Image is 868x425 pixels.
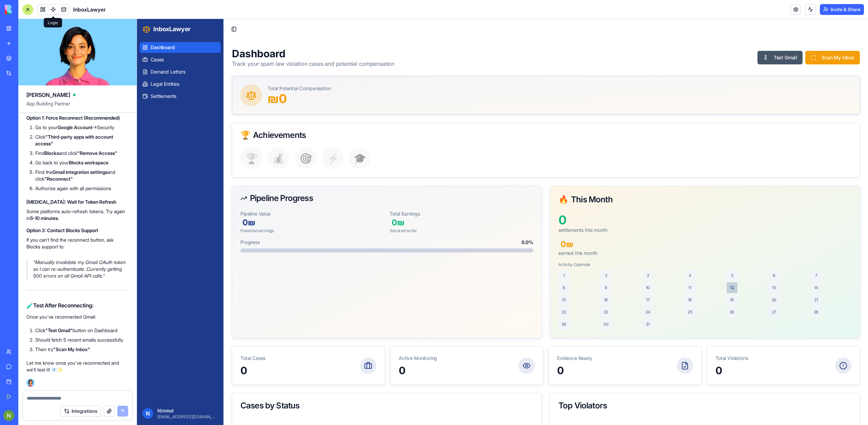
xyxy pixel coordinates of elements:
div: 31 [506,300,516,311]
span: 0 [262,345,269,358]
div: 15 [421,276,432,286]
span: 0 [103,345,110,358]
a: Dashboard [3,23,84,34]
div: 30 [463,300,474,311]
div: 1 [421,251,432,262]
div: 18 [548,276,558,286]
strong: "Scan My Inbox" [53,346,90,352]
li: Then try [35,346,129,353]
div: 12 [590,263,600,274]
p: Potential earnings [103,209,247,215]
div: 25 [548,288,558,299]
img: Ella_00000_wcx2te.png [26,379,35,387]
button: Invite & Share [820,4,864,15]
div: 4 [548,251,558,262]
strong: Test After Reconnecting: [33,302,94,309]
p: Evidence Ready [420,336,455,343]
div: Top Violators [421,383,714,391]
p: ‏0 ‏₪ [253,198,396,209]
div: 19 [590,276,600,286]
a: Demand Letters [3,47,84,58]
div: 9 [463,263,474,274]
div: 17 [506,276,516,286]
div: N [5,389,16,400]
strong: Gmail integration settings [53,169,107,175]
p: Activity Calendar [421,243,714,248]
p: Active Monitoring [262,336,300,343]
p: Once you've reconnected Gmail: [26,313,129,320]
li: Go back to your [35,159,129,166]
p: Track your spam law violation cases and potential compensation [95,41,257,49]
span: 🏆 [103,112,113,120]
div: 27 [632,288,643,299]
p: Total Violations [578,336,611,343]
div: 13 [632,263,643,274]
p: Some platforms auto-refresh tokens. Try again in . [26,208,129,222]
div: Logic [44,18,62,27]
li: Find and click [35,150,129,157]
li: Go to your → [35,124,129,131]
div: 16 [463,276,474,286]
span: [PERSON_NAME] [26,91,70,99]
a: Legal Entities [3,60,84,70]
div: 22 [421,288,432,299]
div: 11 [548,263,558,274]
div: ⚡ [185,128,206,150]
strong: "Remove Access" [77,150,117,156]
li: Find the and click [35,169,129,182]
p: ₪ [131,73,194,86]
li: Should fetch 5 recent emails successfully [35,337,129,343]
p: ‏0 ‏₪ [421,220,714,231]
p: [EMAIL_ADDRESS][DOMAIN_NAME] [20,395,81,401]
button: Test Gmail [620,32,666,45]
a: Security [97,124,114,130]
div: 23 [463,288,474,299]
button: Integrations [60,406,101,417]
div: 🎯 [158,128,179,150]
p: "Manually invalidate my Gmail OAuth token so I can re-authenticate. Currently getting 500 errors ... [33,259,129,279]
p: If you can't find the reconnect button, ask Blocks support to: [26,237,129,250]
p: earned this month [421,231,714,238]
strong: Blocks workspace [69,160,108,165]
div: 14 [674,263,685,274]
img: ACg8ocJd-aovskpaOrMdWdnssmdGc9aDTLMfbDe5E_qUIAhqS8vtWA=s96-c [3,410,14,421]
strong: 5-10 minutes [30,215,58,221]
strong: "Reconnect" [44,176,73,182]
strong: Google Account [58,124,93,130]
div: 29 [421,300,432,311]
button: Scan My Inbox [668,32,723,45]
div: 5 [590,251,600,262]
strong: Option 3: Contact Blocks Support [26,227,98,233]
div: 20 [632,276,643,286]
div: 2 [463,251,474,262]
li: Authorize again with all permissions [35,185,129,192]
span: 0 [420,345,427,358]
div: 24 [506,288,516,299]
a: Settlements [3,72,84,83]
span: Settlements [14,74,39,81]
p: Total Earnings [253,191,396,198]
p: Total Cases [103,336,129,343]
span: Legal Entities [14,62,42,68]
a: Cases [3,35,84,46]
div: 10 [506,263,516,274]
strong: "Third-party apps with account access" [35,134,113,146]
div: 3 [506,251,516,262]
div: This Month [421,175,714,186]
div: 💰 [131,128,152,150]
p: 0 [421,194,714,208]
span: 0.0 % [384,220,396,227]
img: logo [5,5,47,14]
h1: Dashboard [95,28,257,41]
span: 🔥 [421,175,431,186]
span: InboxLawyer [73,5,106,14]
p: Pipeline Value [103,191,247,198]
strong: "Test Gmail" [45,327,73,333]
span: 0 [142,72,150,87]
div: 28 [674,288,685,299]
p: Let me know once you've reconnected and we'll test it! 📧✨ [26,360,129,373]
div: Cases by Status [103,383,396,391]
span: App Building Partner [26,100,129,113]
strong: Option 1: Force Reconnect (Recommended) [26,115,120,121]
span: Dashboard [14,25,38,32]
